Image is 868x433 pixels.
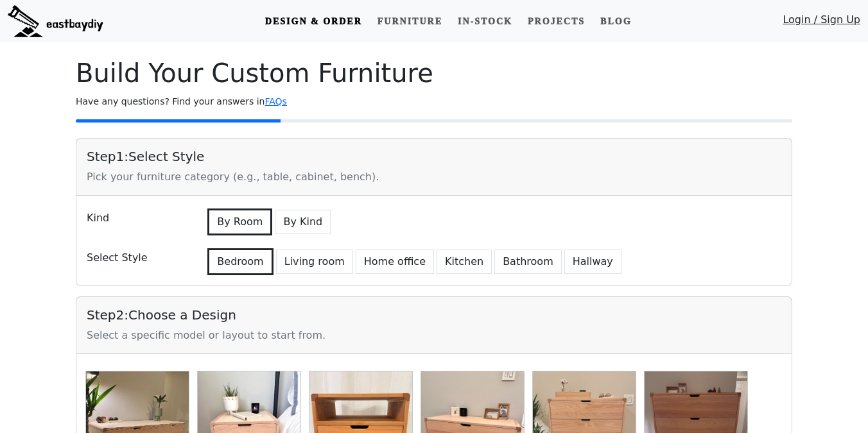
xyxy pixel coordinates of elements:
[356,250,434,274] button: Home office
[207,248,273,275] button: Bedroom
[437,250,492,274] button: Kitchen
[79,206,197,235] div: Kind
[523,10,590,33] a: Projects
[564,250,621,274] button: Hallway
[265,96,286,106] a: FAQs
[494,250,562,274] button: Bathroom
[76,58,792,89] h1: Build Your Custom Furniture
[595,10,636,33] a: Blog
[8,5,103,37] img: eastbaydiy
[87,307,781,323] h5: Step 2 : Choose a Design
[87,328,781,343] div: Select a specific model or layout to start from.
[372,10,447,33] a: Furniture
[87,169,781,185] div: Pick your furniture category (e.g., table, cabinet, bench).
[783,12,860,33] a: Login / Sign Up
[453,10,517,33] a: In-stock
[207,208,272,235] button: By Room
[276,250,353,274] button: Living room
[260,10,367,33] a: Design & Order
[76,96,287,106] small: Have any questions? Find your answers in
[87,149,781,164] h5: Step 1 : Select Style
[275,210,331,234] button: By Kind
[79,246,197,275] div: Select Style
